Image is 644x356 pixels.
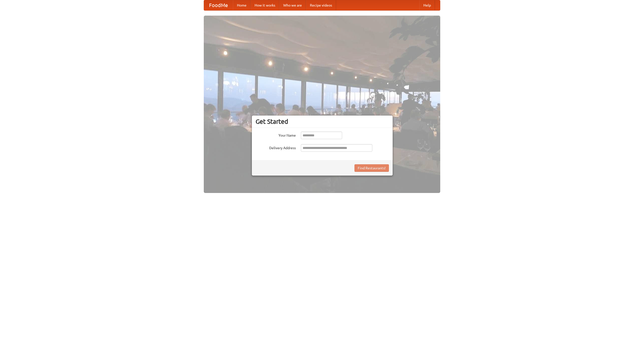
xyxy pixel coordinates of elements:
a: How it works [251,0,279,10]
a: Recipe videos [306,0,336,10]
a: Home [233,0,251,10]
label: Delivery Address [256,144,296,150]
button: Find Restaurants! [354,164,389,172]
a: Who we are [279,0,306,10]
a: FoodMe [204,0,233,10]
label: Your Name [256,132,296,138]
a: Help [419,0,435,10]
h3: Get Started [256,118,389,125]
